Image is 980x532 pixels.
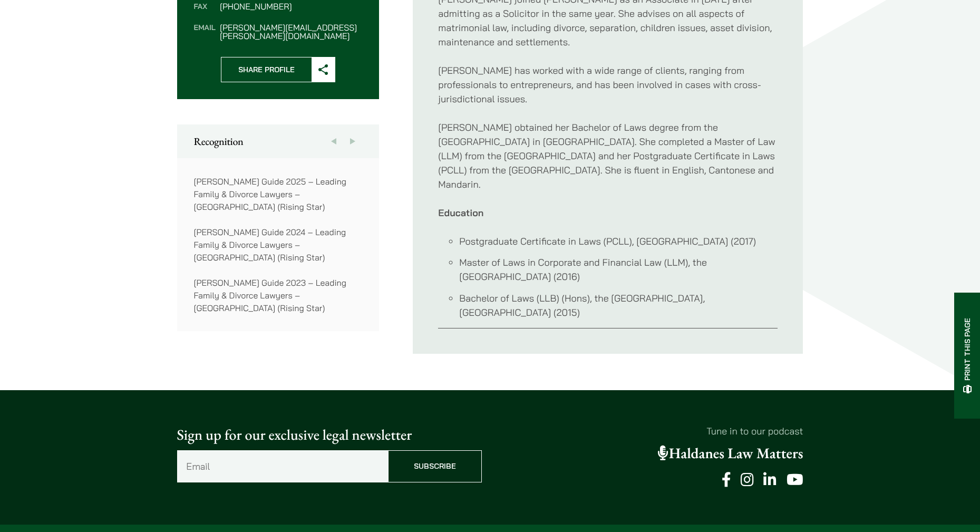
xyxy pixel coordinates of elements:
[459,291,778,320] li: Bachelor of Laws (LLB) (Hons), the [GEOGRAPHIC_DATA], [GEOGRAPHIC_DATA] (2015)
[499,424,803,438] p: Tune in to our podcast
[438,63,778,106] p: [PERSON_NAME] has worked with a wide range of clients, ranging from professionals to entrepreneur...
[438,120,778,191] p: [PERSON_NAME] obtained her Bachelor of Laws degree from the [GEOGRAPHIC_DATA] in [GEOGRAPHIC_DATA...
[177,450,388,482] input: Email
[221,57,335,82] button: Share Profile
[194,226,363,264] p: [PERSON_NAME] Guide 2024 – Leading Family & Divorce Lawyers – [GEOGRAPHIC_DATA] (Rising Star)
[459,234,778,248] li: Postgraduate Certificate in Laws (PCLL), [GEOGRAPHIC_DATA] (2017)
[194,2,216,23] dt: Fax
[194,276,363,314] p: [PERSON_NAME] Guide 2023 – Leading Family & Divorce Lawyers – [GEOGRAPHIC_DATA] (Rising Star)
[220,2,362,11] dd: [PHONE_NUMBER]
[194,175,363,213] p: [PERSON_NAME] Guide 2025 – Leading Family & Divorce Lawyers – [GEOGRAPHIC_DATA] (Rising Star)
[177,424,482,446] p: Sign up for our exclusive legal newsletter
[221,57,312,82] span: Share Profile
[220,23,362,40] dd: [PERSON_NAME][EMAIL_ADDRESS][PERSON_NAME][DOMAIN_NAME]
[194,23,216,40] dt: Email
[388,450,482,482] input: Subscribe
[658,444,803,463] a: Haldanes Law Matters
[324,124,343,158] button: Previous
[459,255,778,284] li: Master of Laws in Corporate and Financial Law (LLM), the [GEOGRAPHIC_DATA] (2016)
[194,135,363,148] h2: Recognition
[343,124,362,158] button: Next
[438,207,483,219] strong: Education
